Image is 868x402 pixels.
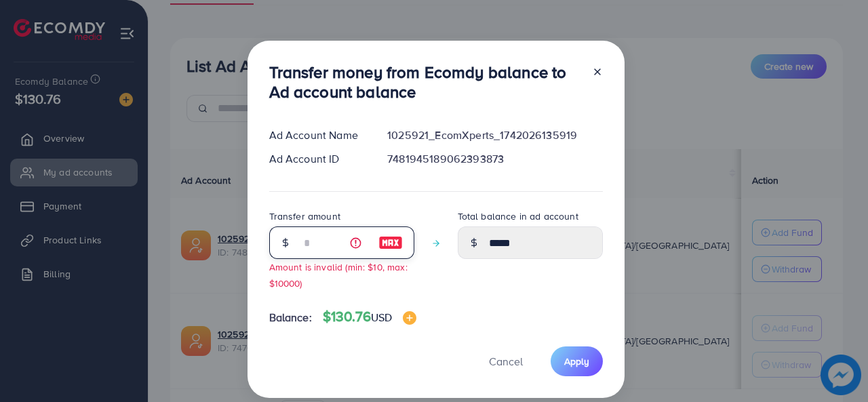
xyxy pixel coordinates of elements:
h3: Transfer money from Ecomdy balance to Ad account balance [269,62,581,102]
span: Apply [564,355,589,368]
span: USD [371,310,392,325]
img: image [403,311,416,325]
span: Cancel [489,354,523,369]
label: Total balance in ad account [458,209,578,223]
small: Amount is invalid (min: $10, max: $10000) [269,260,408,289]
h4: $130.76 [323,308,417,325]
span: Balance: [269,310,312,325]
div: 1025921_EcomXperts_1742026135919 [376,127,613,143]
button: Cancel [472,346,540,376]
img: image [378,235,403,251]
div: Ad Account Name [258,127,377,143]
div: Ad Account ID [258,151,377,167]
label: Transfer amount [269,209,340,223]
button: Apply [551,346,603,376]
div: 7481945189062393873 [376,151,613,167]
